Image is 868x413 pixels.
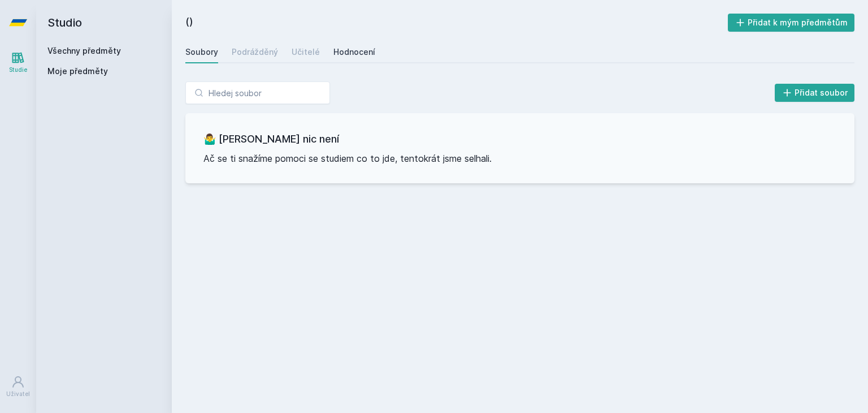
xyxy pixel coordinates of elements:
font: Přidat k mým předmětům [748,18,848,27]
font: Hodnocení [333,47,375,57]
font: Soubory [185,47,218,57]
font: Uživatel [6,390,30,397]
font: Podrážděný [232,47,278,57]
font: Přidat soubor [795,88,848,97]
font: () [185,15,193,27]
button: Přidat k mým předmětům [728,14,855,32]
input: Hledej soubor [185,81,330,104]
font: 🤷‍♂️ [PERSON_NAME] nic není [203,133,339,145]
a: Hodnocení [333,41,375,63]
font: Studio [47,16,82,29]
a: Podrážděný [232,41,278,63]
font: Ač se ti snažíme pomoci se studiem co to jde, tentokrát jsme selhali. [203,153,492,164]
a: Soubory [185,41,218,63]
font: Učitelé [292,47,320,57]
button: Přidat soubor [775,84,855,102]
a: Učitelé [292,41,320,63]
a: Uživatel [2,369,34,404]
font: Studie [9,66,27,73]
font: Moje předměty [47,66,108,76]
a: Studie [2,45,34,80]
a: Všechny předměty [47,46,121,55]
